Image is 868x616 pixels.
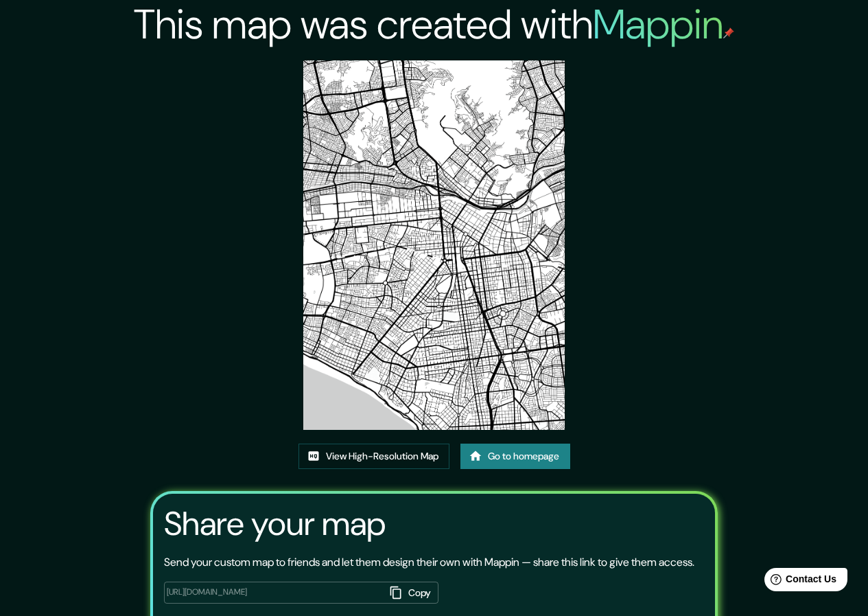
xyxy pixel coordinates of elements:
img: created-map [303,60,565,430]
img: mappin-pin [723,27,734,38]
a: View High-Resolution Map [298,444,449,469]
p: Send your custom map to friends and let them design their own with Mappin — share this link to gi... [164,554,694,571]
iframe: Help widget launcher [746,562,853,601]
a: Go to homepage [460,444,570,469]
h3: Share your map [164,505,386,543]
button: Copy [385,582,438,604]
